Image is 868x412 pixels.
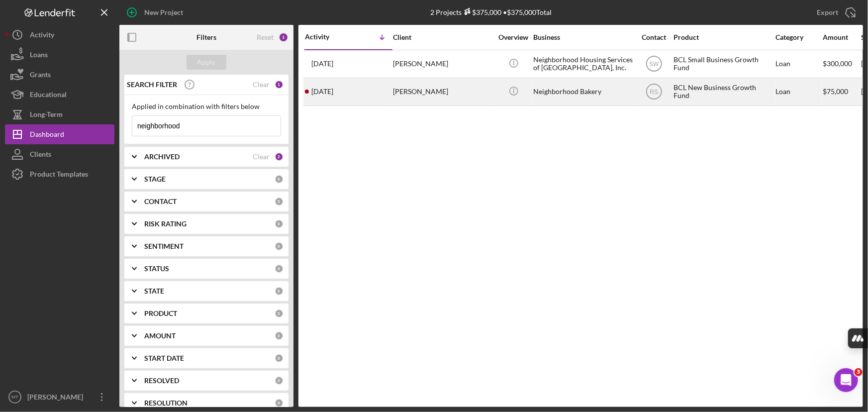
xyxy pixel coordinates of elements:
[275,376,284,385] div: 0
[275,152,284,161] div: 2
[430,8,552,16] div: 2 Projects • $375,000 Total
[5,85,114,104] button: Educational
[127,81,177,89] b: SEARCH FILTER
[30,124,64,147] div: Dashboard
[30,144,51,167] div: Clients
[275,399,284,408] div: 0
[775,79,822,105] div: Loan
[275,219,284,228] div: 0
[25,387,90,410] div: [PERSON_NAME]
[674,33,773,41] div: Product
[253,81,270,89] div: Clear
[834,368,858,392] iframe: Intercom live chat
[196,33,216,41] b: Filters
[275,331,284,340] div: 0
[30,25,54,47] div: Activity
[144,287,164,295] b: STATE
[305,33,349,41] div: Activity
[5,25,114,45] button: Activity
[144,153,180,161] b: ARCHIVED
[817,2,838,22] div: Export
[775,51,822,77] div: Loan
[533,51,633,77] div: Neighborhood Housing Services of [GEOGRAPHIC_DATA], Inc.
[11,395,18,400] text: MT
[144,309,177,317] b: PRODUCT
[132,103,281,110] div: Applied in combination with filters below
[144,2,183,22] div: New Project
[30,45,48,67] div: Loans
[533,33,633,41] div: Business
[144,265,169,273] b: STATUS
[275,197,284,206] div: 0
[393,79,492,105] div: [PERSON_NAME]
[275,80,284,89] div: 1
[144,175,166,183] b: STAGE
[275,175,284,184] div: 0
[279,32,289,42] div: 3
[674,51,773,77] div: BCL Small Business Growth Fund
[533,79,633,105] div: Neighborhood Bakery
[807,2,863,22] button: Export
[144,332,176,340] b: AMOUNT
[649,61,659,68] text: SW
[311,88,333,96] time: 2024-09-25 19:23
[5,45,114,65] button: Loans
[674,79,773,105] div: BCL New Business Growth Fund
[393,33,492,41] div: Client
[144,399,188,407] b: RESOLUTION
[5,164,114,184] button: Product Templates
[144,377,179,385] b: RESOLVED
[5,387,114,407] button: MT[PERSON_NAME]
[275,264,284,273] div: 0
[311,60,333,68] time: 2025-03-04 02:13
[5,65,114,85] button: Grants
[5,124,114,144] button: Dashboard
[30,85,67,107] div: Educational
[775,33,822,41] div: Category
[275,242,284,251] div: 0
[144,220,187,228] b: RISK RATING
[30,65,51,87] div: Grants
[823,33,860,41] div: Amount
[462,8,501,16] div: $375,000
[823,79,860,105] div: $75,000
[30,104,63,127] div: Long-Term
[5,144,114,164] button: Clients
[393,51,492,77] div: [PERSON_NAME]
[144,354,184,362] b: START DATE
[823,59,852,68] span: $300,000
[257,33,274,41] div: Reset
[5,104,114,124] button: Long-Term
[275,309,284,318] div: 0
[144,198,177,206] b: CONTACT
[30,164,88,187] div: Product Templates
[275,354,284,363] div: 0
[253,153,270,161] div: Clear
[119,2,193,22] button: New Project
[197,55,216,70] div: Apply
[187,55,226,70] button: Apply
[635,33,673,41] div: Contact
[495,33,532,41] div: Overview
[855,368,863,376] span: 3
[144,242,184,250] b: SENTIMENT
[275,287,284,296] div: 0
[650,89,658,96] text: RS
